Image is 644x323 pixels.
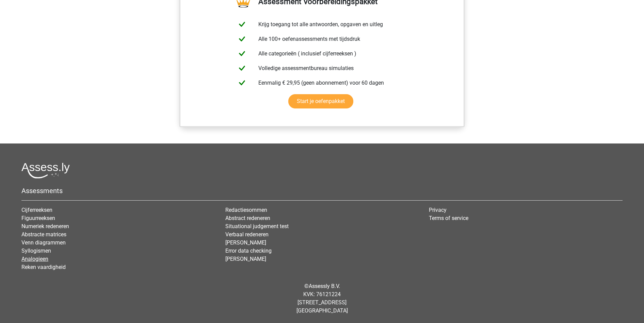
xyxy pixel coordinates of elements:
[21,256,48,262] a: Analogieen
[21,215,55,221] a: Figuurreeksen
[225,207,267,213] a: Redactiesommen
[225,256,266,262] a: [PERSON_NAME]
[21,264,66,270] a: Reken vaardigheid
[429,207,447,213] a: Privacy
[21,231,66,238] a: Abstracte matrices
[225,223,289,230] a: Situational judgement test
[225,215,270,221] a: Abstract redeneren
[21,223,69,230] a: Numeriek redeneren
[21,248,51,254] a: Syllogismen
[225,239,266,246] a: [PERSON_NAME]
[21,187,623,195] h5: Assessments
[225,248,272,254] a: Error data checking
[225,231,269,238] a: Verbaal redeneren
[21,207,52,213] a: Cijferreeksen
[16,277,628,320] div: © KVK: 76121224 [STREET_ADDRESS] [GEOGRAPHIC_DATA]
[309,283,340,289] a: Assessly B.V.
[21,163,70,178] img: Assessly logo
[21,239,66,246] a: Venn diagrammen
[288,94,353,108] a: Start je oefenpakket
[429,215,468,221] a: Terms of service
